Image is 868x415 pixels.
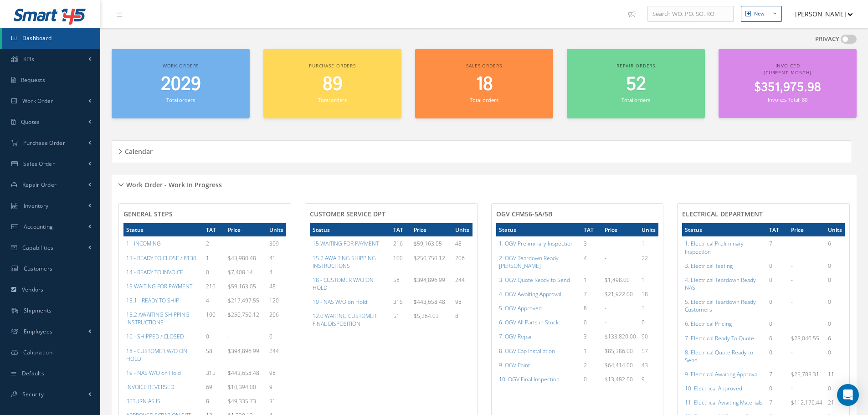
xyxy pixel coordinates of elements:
[267,236,286,251] td: 309
[309,62,356,69] span: Purchase orders
[267,251,286,265] td: 41
[815,35,839,44] label: PRIVACY
[621,97,650,103] small: Total orders
[639,273,658,287] td: 1
[161,72,201,97] span: 2029
[228,282,256,290] span: $59,163.05
[791,370,819,378] span: $25,783.31
[786,5,853,23] button: [PERSON_NAME]
[605,240,606,247] span: -
[22,34,52,42] span: Dashboard
[24,223,53,231] span: Accounting
[825,331,845,345] td: 6
[602,223,639,236] th: Price
[639,372,658,386] td: 9
[123,178,222,189] h5: Work Order - Work In Progress
[825,273,845,295] td: 0
[411,223,452,236] th: Price
[267,265,286,279] td: 4
[390,251,411,273] td: 100
[228,240,230,247] span: -
[825,367,845,381] td: 11
[766,317,788,331] td: 0
[414,276,445,284] span: $394,896.99
[390,295,411,309] td: 315
[581,358,602,372] td: 2
[203,329,225,343] td: 0
[499,361,530,369] a: 9. OGV Paint
[685,334,754,342] a: 7. Electrical Ready To Quote
[496,223,581,236] th: Status
[123,210,286,218] h4: General Steps
[639,301,658,315] td: 1
[390,223,411,236] th: TAT
[825,259,845,273] td: 0
[390,309,411,331] td: 51
[766,236,788,258] td: 7
[581,287,602,301] td: 7
[639,315,658,329] td: 0
[626,72,646,97] span: 52
[228,333,230,340] span: -
[126,297,179,304] a: 15.1 - READY TO SHIP
[24,265,53,272] span: Customers
[605,347,633,355] span: $85,386.00
[776,62,800,69] span: Invoiced
[685,276,756,292] a: 4. Electrical Teardown Ready NAS
[825,223,845,236] th: Units
[126,311,190,326] a: 15.2 AWAITING SHIPPING INSTRUCTIONS
[825,395,845,410] td: 21
[791,399,822,406] span: $112,170.44
[685,348,753,364] a: 8. Electrical Quote Ready to Send
[639,358,658,372] td: 43
[496,210,659,218] h4: OGV CFM56-5A/5B
[23,348,52,356] span: Calibration
[567,49,705,118] a: Repair orders 52 Total orders
[318,97,346,103] small: Total orders
[791,262,793,270] span: -
[22,390,44,398] span: Security
[313,254,376,270] a: 15.2 AWAITING SHIPPING INSTRUCTIONS
[741,6,782,22] button: New
[581,315,602,329] td: 0
[605,290,633,298] span: $21,922.00
[21,76,45,84] span: Requests
[685,240,744,255] a: 1. Electrical Preliminary Inspection
[228,369,259,377] span: $443,658.48
[452,273,472,295] td: 244
[414,240,442,247] span: $59,163.05
[499,375,560,383] a: 10. OGV Final Inspection
[323,72,343,97] span: 89
[682,223,766,236] th: Status
[825,345,845,367] td: 0
[203,366,225,380] td: 315
[499,290,561,298] a: 4. OGV Awaiting Approval
[766,345,788,367] td: 0
[203,251,225,265] td: 1
[228,311,259,318] span: $250,750.12
[837,384,859,406] div: Open Intercom Messenger
[605,361,633,369] span: $64,414.00
[685,399,763,406] a: 11. Electrical Awaiting Materials
[225,223,267,236] th: Price
[825,317,845,331] td: 0
[452,223,472,236] th: Units
[825,295,845,317] td: 0
[313,298,367,306] a: 19 - NAS W/O on Hold
[126,333,184,340] a: 16 - SHIPPED / CLOSED
[616,62,655,69] span: Repair orders
[605,318,606,326] span: -
[581,329,602,343] td: 3
[605,333,636,340] span: $133,820.00
[166,97,195,103] small: Total orders
[766,367,788,381] td: 7
[163,62,199,69] span: Work orders
[499,304,542,312] a: 5. OGV Approved
[768,96,807,103] small: Invoices Total: 80
[203,279,225,293] td: 216
[685,320,732,328] a: 6. Electrical Pricing
[23,55,34,63] span: KPIs
[267,394,286,408] td: 31
[791,348,793,356] span: -
[414,298,445,306] span: $443,658.48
